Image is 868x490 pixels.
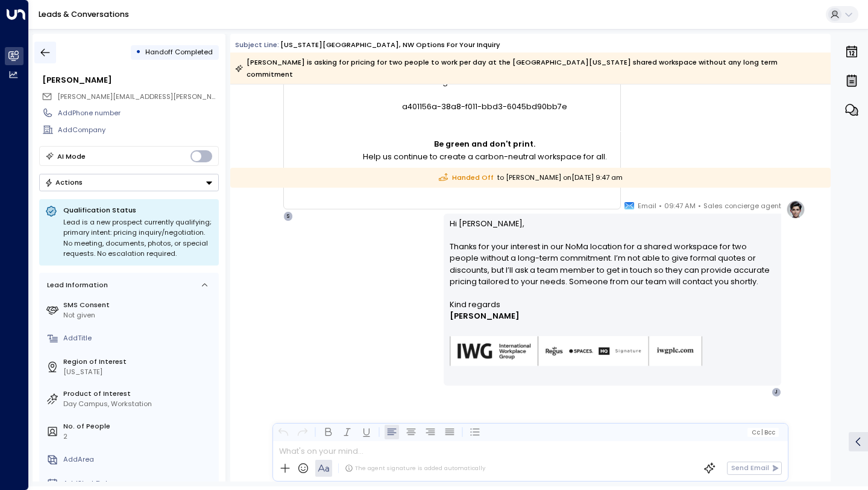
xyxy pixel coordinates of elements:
[63,205,213,215] p: Qualification Status
[450,218,776,299] p: Hi [PERSON_NAME], Thanks for your interest in our NoMa location for a shared workspace for two pe...
[638,200,656,212] span: Email
[63,454,215,465] div: AddArea
[450,299,776,381] div: Signature
[313,150,656,163] p: Help us continue to create a carbon-neutral workspace for all.
[434,139,535,149] strong: Be green and don't print.
[145,47,213,57] span: Handoff Completed
[230,168,831,188] div: to [PERSON_NAME] on [DATE] 9:47 am
[57,92,286,101] span: [PERSON_NAME][EMAIL_ADDRESS][PERSON_NAME][DOMAIN_NAME]
[63,431,215,442] div: 2
[63,399,215,409] div: Day Campus, Workstation
[703,200,781,212] span: Sales concierge agent
[63,389,215,399] label: Product of Interest
[786,200,805,219] img: profile-logo.png
[63,333,215,343] div: AddTitle
[772,387,781,397] div: J
[45,178,83,186] div: Actions
[450,310,520,322] span: [PERSON_NAME]
[57,150,86,162] div: AI Mode
[39,174,219,191] div: Button group with a nested menu
[280,40,500,50] div: [US_STATE][GEOGRAPHIC_DATA], NW options for your inquiry
[43,280,108,290] div: Lead Information
[659,200,662,212] span: •
[136,43,141,61] div: •
[58,108,218,118] div: AddPhone number
[450,299,500,310] span: Kind regards
[345,464,485,472] div: The agent signature is added automatically
[63,357,215,367] label: Region of Interest
[761,429,763,436] span: |
[295,425,310,439] button: Redo
[235,40,279,49] span: Subject Line:
[276,425,291,439] button: Undo
[57,92,219,102] span: kerr.jake@yahoo.com
[313,100,656,113] p: a401156a-38a8-f011-bbd3-6045bd90bb7e
[63,300,215,310] label: SMS Consent
[39,174,219,191] button: Actions
[698,200,701,212] span: •
[63,421,215,431] label: No. of People
[58,125,218,135] div: AddCompany
[235,56,825,80] div: [PERSON_NAME] is asking for pricing for two people to work per day at the [GEOGRAPHIC_DATA][US_ST...
[664,200,696,212] span: 09:47 AM
[63,217,213,259] div: Lead is a new prospect currently qualifying; primary intent: pricing inquiry/negotiation. No meet...
[439,173,494,183] span: Handed Off
[63,479,215,489] div: AddStart Date
[747,428,779,437] button: Cc|Bcc
[752,429,775,436] span: Cc Bcc
[39,9,129,19] a: Leads & Conversations
[42,74,218,86] div: [PERSON_NAME]
[63,367,215,377] div: [US_STATE]
[63,310,215,320] div: Not given
[450,336,703,367] img: AIorK4zU2Kz5WUNqa9ifSKC9jFH1hjwenjvh85X70KBOPduETvkeZu4OqG8oPuqbwvp3xfXcMQJCRtwYb-SG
